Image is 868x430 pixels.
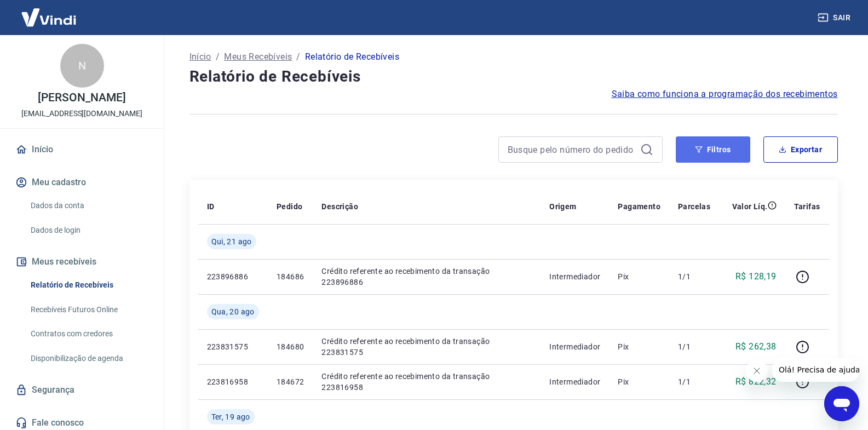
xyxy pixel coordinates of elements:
[21,108,142,119] p: [EMAIL_ADDRESS][DOMAIN_NAME]
[189,50,211,64] a: Início
[678,341,710,352] p: 1/1
[735,375,777,388] p: R$ 822,32
[216,50,220,64] p: /
[678,271,710,282] p: 1/1
[13,170,151,194] button: Meu cadastro
[38,92,125,104] p: [PERSON_NAME]
[26,194,151,217] a: Dados da conta
[824,386,859,421] iframe: Botão para abrir a janela de mensagens
[618,271,660,282] p: Pix
[207,341,259,352] p: 223831575
[794,201,820,212] p: Tarifas
[763,136,838,163] button: Exportar
[678,201,710,212] p: Parcelas
[321,371,532,393] p: Crédito referente ao recebimento da transação 223816958
[13,137,151,162] a: Início
[618,376,660,387] p: Pix
[211,236,252,247] span: Qui, 21 ago
[305,50,399,64] p: Relatório de Recebíveis
[549,376,600,387] p: Intermediador
[207,376,259,387] p: 223816958
[732,201,768,212] p: Valor Líq.
[612,88,838,101] a: Saiba como funciona a programação dos recebimentos
[13,250,151,274] button: Meus recebíveis
[735,270,777,283] p: R$ 128,19
[60,44,104,88] div: N
[207,201,215,212] p: ID
[26,347,151,370] a: Disponibilização de agenda
[815,8,855,28] button: Sair
[7,8,92,16] span: Olá! Precisa de ajuda?
[13,378,151,402] a: Segurança
[296,50,300,64] p: /
[678,376,710,387] p: 1/1
[549,271,600,282] p: Intermediador
[508,141,636,158] input: Busque pelo número do pedido
[13,1,84,34] img: Vindi
[772,358,859,382] iframe: Mensagem da empresa
[189,66,838,88] h4: Relatório de Recebíveis
[549,341,600,352] p: Intermediador
[26,323,151,345] a: Contratos com credores
[549,201,576,212] p: Origem
[277,201,302,212] p: Pedido
[321,336,532,358] p: Crédito referente ao recebimento da transação 223831575
[618,201,660,212] p: Pagamento
[26,219,151,242] a: Dados de login
[207,271,259,282] p: 223896886
[277,341,304,352] p: 184680
[26,274,151,296] a: Relatório de Recebíveis
[277,376,304,387] p: 184672
[321,266,532,288] p: Crédito referente ao recebimento da transação 223896886
[211,306,255,317] span: Qua, 20 ago
[746,360,768,382] iframe: Fechar mensagem
[26,299,151,321] a: Recebíveis Futuros Online
[321,201,358,212] p: Descrição
[277,271,304,282] p: 184686
[735,340,777,353] p: R$ 262,38
[676,136,750,163] button: Filtros
[618,341,660,352] p: Pix
[211,411,250,422] span: Ter, 19 ago
[224,50,292,64] a: Meus Recebíveis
